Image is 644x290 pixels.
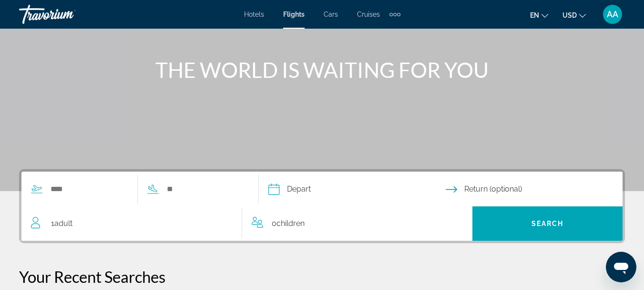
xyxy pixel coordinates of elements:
button: User Menu [600,4,625,24]
div: Search widget [21,172,623,241]
span: Search [532,220,564,227]
span: en [530,11,539,19]
iframe: Button to launch messaging window [606,252,636,282]
span: USD [562,11,577,19]
a: Hotels [244,11,264,18]
button: Select depart date [268,172,446,206]
button: Extra navigation items [389,7,400,22]
button: Search [472,206,623,241]
a: Travorium [19,2,114,27]
span: Adult [54,219,72,228]
span: Children [276,219,305,228]
span: Return (optional) [464,183,522,196]
button: Travelers: 1 adult, 0 children [21,206,472,241]
button: Select return date [446,172,623,206]
button: Change language [530,8,548,22]
button: Change currency [562,8,586,22]
h1: THE WORLD IS WAITING FOR YOU [143,57,501,82]
span: 1 [51,217,72,230]
span: AA [607,10,618,19]
span: 0 [272,217,305,230]
p: Your Recent Searches [19,267,625,286]
a: Cruises [357,11,380,18]
a: Cars [324,11,338,18]
a: Flights [283,11,305,18]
